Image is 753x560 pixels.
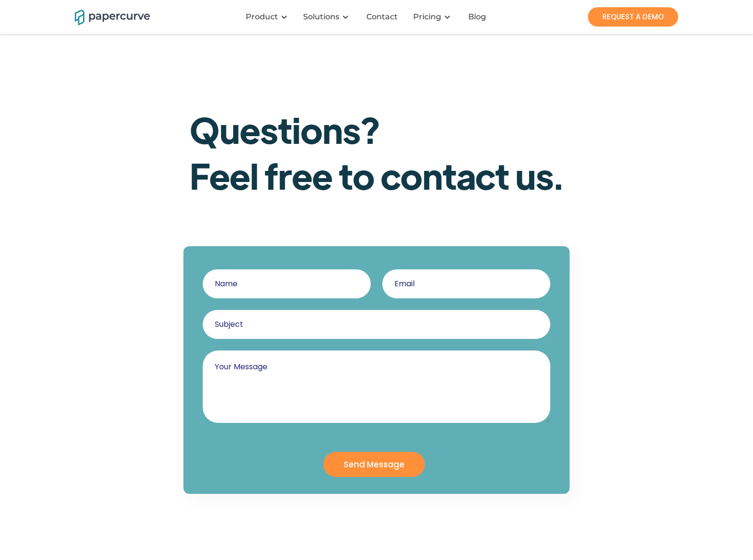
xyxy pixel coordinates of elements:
div: Solutions [303,12,339,22]
div: Solutions [297,2,359,31]
input: Name [203,269,371,298]
span: free [265,152,333,198]
div: Product [246,12,278,22]
div: Contact [366,12,398,22]
a: Pricing [413,12,441,22]
span: Questions? [190,106,380,152]
input: Subject [203,310,550,339]
a: Blog [460,12,496,22]
div: Product [240,2,297,31]
input: Email [382,269,550,298]
div: Blog [468,12,486,22]
input: Send Message [323,452,425,477]
span: contact [381,152,509,198]
a: home [75,8,138,25]
a: Contact [359,12,407,22]
div: Pricing [407,2,460,31]
form: Contact Us - Questions [203,269,550,477]
span: us. [516,152,563,198]
span: to [339,152,375,198]
span: Feel [190,152,259,198]
a: REQUEST A DEMO [588,7,678,27]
